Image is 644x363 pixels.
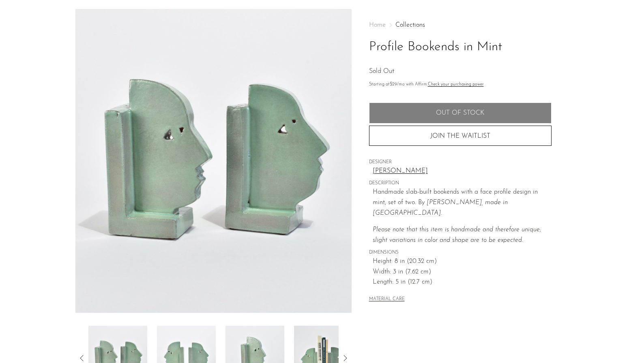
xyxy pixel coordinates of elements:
button: JOIN THE WAITLIST [369,126,552,146]
a: Collections [395,22,425,28]
span: DIMENSIONS [369,249,552,256]
span: Out of stock [436,109,484,117]
span: DESCRIPTION [369,180,552,187]
span: Height: 8 in (20.32 cm) [373,256,552,267]
a: Check your purchasing power - Learn more about Affirm Financing (opens in modal) [428,82,484,87]
span: Width: 3 in (7.62 cm) [373,267,552,278]
em: Please note that this item is handmade and therefore unique; slight variations in color and shape... [373,226,541,243]
span: Sold Out [369,68,394,75]
p: Starting at /mo with Affirm. [369,81,552,88]
a: [PERSON_NAME] [373,166,552,177]
p: Handmade slab-built bookends with a face profile design in mint, set of two. B [373,187,552,218]
span: Length: 5 in (12.7 cm) [373,277,552,288]
h1: Profile Bookends in Mint [369,37,552,58]
span: DESIGNER [369,159,552,166]
button: Add to cart [369,102,552,124]
img: Profile Bookends in Mint [75,9,352,313]
span: Home [369,22,386,28]
button: MATERIAL CARE [369,297,405,303]
em: y [PERSON_NAME], made in [GEOGRAPHIC_DATA]. [373,199,508,216]
span: $29 [390,82,397,87]
nav: Breadcrumbs [369,22,552,28]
